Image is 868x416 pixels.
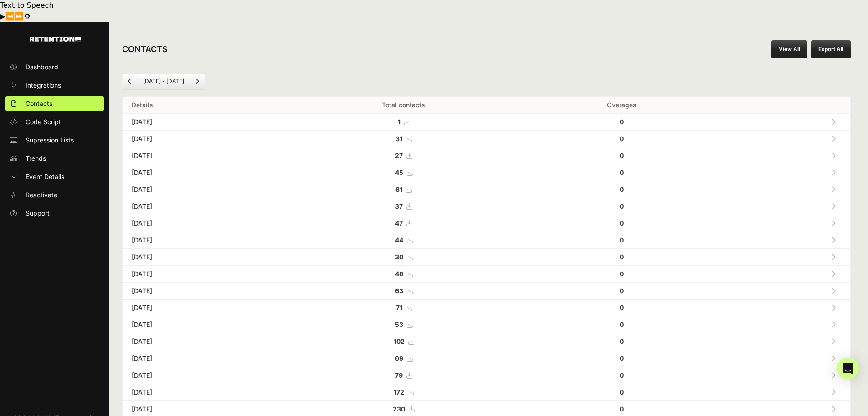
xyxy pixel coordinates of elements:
[395,321,403,328] strong: 53
[26,172,64,181] span: Event Details
[26,209,50,218] span: Support
[395,169,412,176] a: 45
[395,371,403,379] strong: 79
[395,287,412,295] a: 63
[395,253,403,261] strong: 30
[5,60,104,74] a: Dashboard
[620,202,624,210] strong: 0
[398,118,410,126] a: 1
[26,99,52,108] span: Contacts
[620,118,624,126] strong: 0
[620,152,624,159] strong: 0
[5,96,104,111] a: Contacts
[395,202,412,210] a: 37
[394,388,413,396] a: 172
[620,219,624,227] strong: 0
[395,219,403,227] strong: 47
[123,300,281,316] td: [DATE]
[393,405,405,413] strong: 230
[24,11,30,22] button: Settings
[395,169,403,176] strong: 45
[123,384,281,401] td: [DATE]
[123,249,281,266] td: [DATE]
[620,405,624,413] strong: 0
[620,270,624,278] strong: 0
[123,215,281,232] td: [DATE]
[395,354,412,362] a: 69
[395,236,403,244] strong: 44
[281,97,526,114] th: Total contacts
[123,316,281,333] td: [DATE]
[620,388,624,396] strong: 0
[398,118,401,126] strong: 1
[620,304,624,311] strong: 0
[620,185,624,193] strong: 0
[620,321,624,328] strong: 0
[123,266,281,283] td: [DATE]
[123,283,281,300] td: [DATE]
[620,337,624,345] strong: 0
[395,202,403,210] strong: 37
[15,11,24,22] button: Forward
[395,270,412,278] a: 48
[395,287,403,295] strong: 63
[30,37,81,42] img: Retention.com
[26,136,74,145] span: Supression Lists
[26,81,61,90] span: Integrations
[394,337,405,345] strong: 102
[395,354,403,362] strong: 69
[123,367,281,384] td: [DATE]
[837,358,859,379] div: Open Intercom Messenger
[123,74,137,89] a: Previous
[123,350,281,367] td: [DATE]
[394,388,404,396] strong: 172
[123,97,281,114] th: Details
[123,333,281,350] td: [DATE]
[620,287,624,295] strong: 0
[526,97,717,114] th: Overages
[26,154,46,163] span: Trends
[620,135,624,142] strong: 0
[396,304,411,311] a: 71
[395,321,412,328] a: 53
[26,63,58,72] span: Dashboard
[5,115,104,129] a: Code Script
[395,371,412,379] a: 79
[5,11,15,22] button: Previous
[5,151,104,166] a: Trends
[395,219,412,227] a: 47
[123,198,281,215] td: [DATE]
[123,164,281,181] td: [DATE]
[123,181,281,198] td: [DATE]
[394,337,414,345] a: 102
[393,405,414,413] a: 230
[123,114,281,131] td: [DATE]
[122,43,168,56] h2: CONTACTS
[620,253,624,261] strong: 0
[395,135,411,142] a: 31
[123,131,281,147] td: [DATE]
[395,236,412,244] a: 44
[123,232,281,249] td: [DATE]
[395,185,402,193] strong: 61
[620,354,624,362] strong: 0
[5,169,104,184] a: Event Details
[5,78,104,93] a: Integrations
[771,40,807,58] a: View All
[395,270,403,278] strong: 48
[620,371,624,379] strong: 0
[137,78,190,85] li: [DATE] - [DATE]
[190,74,205,89] a: Next
[395,253,412,261] a: 30
[5,206,104,221] a: Support
[396,304,402,311] strong: 71
[620,169,624,176] strong: 0
[5,188,104,202] a: Reactivate
[123,147,281,164] td: [DATE]
[811,40,851,58] button: Export All
[26,190,57,200] span: Reactivate
[5,133,104,147] a: Supression Lists
[395,135,402,142] strong: 31
[26,117,61,126] span: Code Script
[620,236,624,244] strong: 0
